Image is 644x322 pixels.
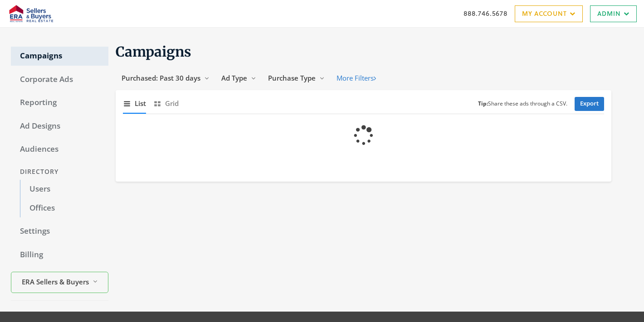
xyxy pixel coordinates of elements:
[116,43,191,60] span: Campaigns
[515,5,583,22] a: My Account
[122,73,200,82] span: Purchased: Past 30 days
[20,199,108,218] a: Offices
[11,245,108,264] a: Billing
[221,73,247,82] span: Ad Type
[123,94,146,113] button: List
[11,47,108,66] a: Campaigns
[478,100,567,108] small: Share these ads through a CSV.
[11,117,108,136] a: Ad Designs
[575,97,604,111] a: Export
[262,70,331,87] button: Purchase Type
[215,70,262,87] button: Ad Type
[11,222,108,241] a: Settings
[116,70,215,87] button: Purchased: Past 30 days
[20,180,108,199] a: Users
[165,98,179,109] span: Grid
[135,98,146,109] span: List
[478,100,488,107] b: Tip:
[590,5,637,22] a: Admin
[463,9,507,18] a: 888.746.5678
[11,70,108,89] a: Corporate Ads
[11,93,108,112] a: Reporting
[7,2,56,25] img: Adwerx
[331,70,382,87] button: More Filters
[11,163,108,180] div: Directory
[11,140,108,159] a: Audiences
[22,277,89,287] span: ERA Sellers & Buyers
[268,73,316,82] span: Purchase Type
[11,272,108,293] button: ERA Sellers & Buyers
[153,94,179,113] button: Grid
